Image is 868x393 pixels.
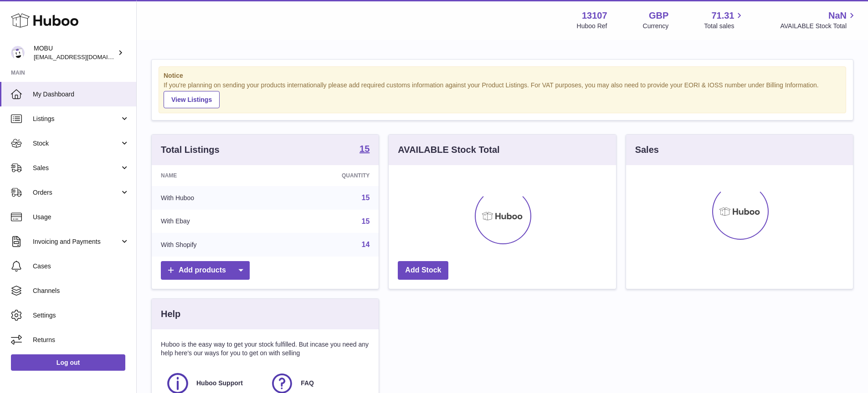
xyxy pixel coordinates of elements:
[33,311,129,320] span: Settings
[704,10,745,30] a: 71.31 Total sales
[152,186,274,210] td: With Huboo
[161,340,370,358] p: Huboo is the easy way to get your stock fulfilled. But incase you need any help here's our ways f...
[635,144,659,156] h3: Sales
[274,165,379,186] th: Quantity
[577,22,607,30] div: Huboo Ref
[33,213,129,222] span: Usage
[711,10,734,22] span: 71.31
[152,210,274,233] td: With Ebay
[780,10,857,30] a: NaN AVAILABLE Stock Total
[704,22,745,30] span: Total sales
[828,10,847,22] span: NaN
[582,10,607,22] strong: 13107
[196,379,243,388] span: Huboo Support
[398,144,499,156] h3: AVAILABLE Stock Total
[11,354,125,371] a: Log out
[643,22,669,30] div: Currency
[161,144,220,156] h3: Total Listings
[33,287,129,295] span: Channels
[649,10,668,22] strong: GBP
[33,115,120,123] span: Listings
[33,188,120,197] span: Orders
[11,46,25,60] img: mo@mobu.co.uk
[164,91,220,108] a: View Listings
[34,53,134,60] span: [EMAIL_ADDRESS][DOMAIN_NAME]
[33,262,129,271] span: Cases
[362,241,370,248] a: 14
[33,164,120,172] span: Sales
[780,22,857,30] span: AVAILABLE Stock Total
[398,261,448,280] a: Add Stock
[33,237,120,246] span: Invoicing and Payments
[161,261,250,280] a: Add products
[301,379,314,388] span: FAQ
[164,81,841,108] div: If you're planning on sending your products internationally please add required customs informati...
[362,217,370,225] a: 15
[161,308,180,320] h3: Help
[360,144,370,155] a: 15
[152,233,274,257] td: With Shopify
[360,144,370,153] strong: 15
[33,90,129,99] span: My Dashboard
[152,165,274,186] th: Name
[34,44,116,61] div: MOBU
[362,194,370,202] a: 15
[164,71,841,80] strong: Notice
[33,139,120,148] span: Stock
[33,336,129,344] span: Returns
